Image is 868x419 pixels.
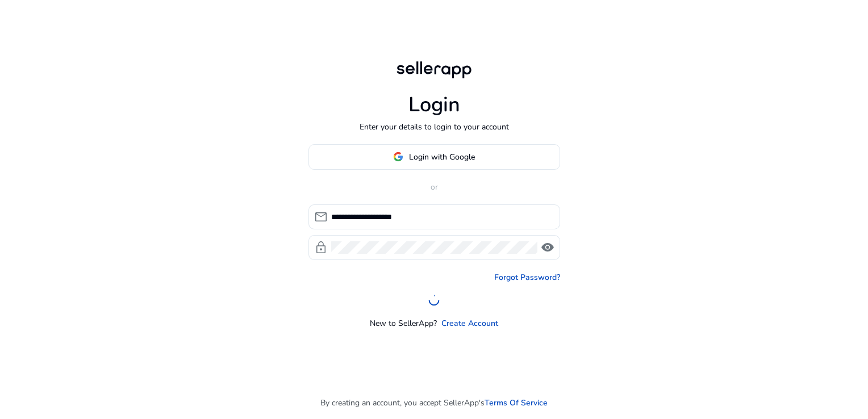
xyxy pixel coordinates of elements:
[541,241,554,254] span: visibility
[308,181,560,193] p: or
[408,93,460,117] h1: Login
[360,121,509,133] p: Enter your details to login to your account
[441,317,498,329] a: Create Account
[393,152,403,162] img: google-logo.svg
[314,210,328,224] span: mail
[494,271,560,283] a: Forgot Password?
[308,144,560,170] button: Login with Google
[485,397,548,409] a: Terms Of Service
[409,151,475,163] span: Login with Google
[314,241,328,254] span: lock
[370,317,437,329] p: New to SellerApp?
